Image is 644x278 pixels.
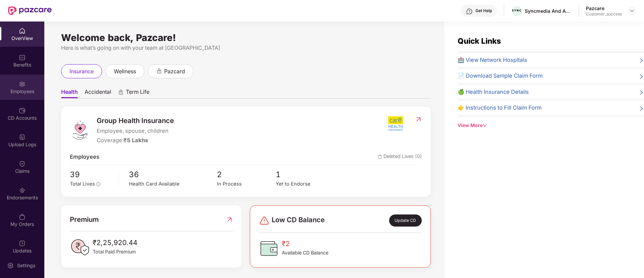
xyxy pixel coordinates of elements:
div: Customer_success [586,11,622,17]
img: svg+xml;base64,PHN2ZyBpZD0iU2V0dGluZy0yMHgyMCIgeG1sbnM9Imh0dHA6Ly93d3cudzMub3JnLzIwMDAvc3ZnIiB3aW... [7,262,14,269]
span: 39 [70,168,114,181]
span: Accidental [85,88,111,98]
div: Update CD [389,214,422,227]
div: animation [118,89,124,95]
span: Quick Links [458,36,501,45]
span: Low CD Balance [272,214,325,227]
img: PaidPremiumIcon [70,237,90,257]
span: right [639,73,644,80]
div: Pazcare [586,5,622,11]
span: Employee, spouse, children [97,127,174,135]
div: Welcome back, Pazcare! [61,35,431,40]
img: svg+xml;base64,PHN2ZyBpZD0iSG9tZSIgeG1sbnM9Imh0dHA6Ly93d3cudzMub3JnLzIwMDAvc3ZnIiB3aWR0aD0iMjAiIG... [19,28,26,34]
div: Yet to Endorse [276,180,334,188]
span: ₹2,25,920.44 [93,237,137,248]
span: 🏥 View Network Hospitals [458,56,527,65]
img: svg+xml;base64,PHN2ZyBpZD0iQ0RfQWNjb3VudHMiIGRhdGEtbmFtZT0iQ0QgQWNjb3VudHMiIHhtbG5zPSJodHRwOi8vd3... [19,107,26,114]
img: svg+xml;base64,PHN2ZyBpZD0iRHJvcGRvd24tMzJ4MzIiIHhtbG5zPSJodHRwOi8vd3d3LnczLm9yZy8yMDAwL3N2ZyIgd2... [629,8,635,13]
span: right [639,89,644,96]
span: Total Lives [70,181,95,187]
div: In Process [217,180,276,188]
div: Get Help [475,8,492,13]
div: View More [458,122,644,129]
img: deleteIcon [378,155,382,159]
div: animation [156,68,162,74]
span: Total Paid Premium [93,248,137,255]
img: RedirectIcon [415,116,422,123]
span: 📄 Download Sample Claim Form [458,72,543,80]
span: right [639,57,644,65]
span: Premium [70,214,99,225]
span: ₹5 Lakhs [124,137,148,144]
img: New Pazcare Logo [8,6,52,15]
img: svg+xml;base64,PHN2ZyBpZD0iVXBkYXRlZCIgeG1sbnM9Imh0dHA6Ly93d3cudzMub3JnLzIwMDAvc3ZnIiB3aWR0aD0iMj... [19,240,26,247]
img: svg+xml;base64,PHN2ZyBpZD0iTXlfT3JkZXJzIiBkYXRhLW5hbWU9Ik15IE9yZGVycyIgeG1sbnM9Imh0dHA6Ly93d3cudz... [19,213,26,220]
div: Settings [15,262,37,269]
img: logo [70,120,90,140]
span: ₹2 [282,238,328,249]
span: 🍏 Health Insurance Details [458,88,529,96]
img: svg+xml;base64,PHN2ZyBpZD0iRW5kb3JzZW1lbnRzIiB4bWxucz0iaHR0cDovL3d3dy53My5vcmcvMjAwMC9zdmciIHdpZH... [19,187,26,194]
img: svg+xml;base64,PHN2ZyBpZD0iVXBsb2FkX0xvZ3MiIGRhdGEtbmFtZT0iVXBsb2FkIExvZ3MiIHhtbG5zPSJodHRwOi8vd3... [19,134,26,141]
span: down [482,123,487,128]
img: insurerIcon [383,115,408,132]
span: wellness [114,67,136,76]
img: svg+xml;base64,PHN2ZyBpZD0iRW1wbG95ZWVzIiB4bWxucz0iaHR0cDovL3d3dy53My5vcmcvMjAwMC9zdmciIHdpZHRoPS... [19,81,26,87]
img: CDBalanceIcon [259,238,279,259]
span: Group Health Insurance [97,115,174,126]
span: insurance [70,67,94,76]
span: 2 [217,168,276,181]
img: svg+xml;base64,PHN2ZyBpZD0iQmVuZWZpdHMiIHhtbG5zPSJodHRwOi8vd3d3LnczLm9yZy8yMDAwL3N2ZyIgd2lkdGg9Ij... [19,54,26,61]
span: 36 [129,168,217,181]
img: svg+xml;base64,PHN2ZyBpZD0iSGVscC0zMngzMiIgeG1sbnM9Imh0dHA6Ly93d3cudzMub3JnLzIwMDAvc3ZnIiB3aWR0aD... [466,8,473,15]
img: RedirectIcon [226,214,233,225]
img: sync-media-logo%20Black.png [512,9,522,13]
span: Term Life [126,88,149,98]
span: Health [61,88,78,98]
span: Deleted Lives (0) [378,153,422,161]
div: Health Card Available [129,180,217,188]
img: svg+xml;base64,PHN2ZyBpZD0iQ2xhaW0iIHhtbG5zPSJodHRwOi8vd3d3LnczLm9yZy8yMDAwL3N2ZyIgd2lkdGg9IjIwIi... [19,160,26,167]
div: Syncmedia And Adtech Private Limited [525,8,572,14]
div: Here is what’s going on with your team at [GEOGRAPHIC_DATA] [61,44,431,52]
span: 👉 Instructions to Fill Claim Form [458,104,542,112]
span: info-circle [96,182,100,186]
span: 1 [276,168,334,181]
img: svg+xml;base64,PHN2ZyBpZD0iRGFuZ2VyLTMyeDMyIiB4bWxucz0iaHR0cDovL3d3dy53My5vcmcvMjAwMC9zdmciIHdpZH... [259,215,270,226]
span: pazcard [164,67,185,76]
span: right [639,105,644,112]
span: Available CD Balance [282,249,328,256]
div: Coverage: [97,136,174,145]
span: Employees [70,153,99,161]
